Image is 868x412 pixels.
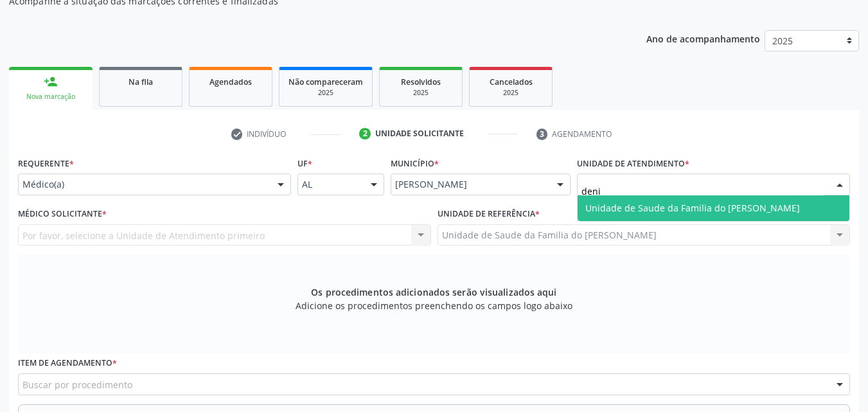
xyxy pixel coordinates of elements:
span: Cancelados [490,76,533,87]
div: person_add [44,75,58,89]
span: Não compareceram [288,76,363,87]
span: Na fila [128,76,153,87]
div: 2025 [389,88,453,98]
span: [PERSON_NAME] [395,178,544,191]
span: Adicione os procedimentos preenchendo os campos logo abaixo [296,299,572,312]
span: Os procedimentos adicionados serão visualizados aqui [311,285,556,299]
label: Município [391,154,439,174]
span: Agendados [209,76,252,87]
p: Ano de acompanhamento [646,30,760,46]
div: 2 [359,128,371,139]
label: Requerente [18,154,74,174]
span: Unidade de Saude da Familia do [PERSON_NAME] [585,202,800,214]
label: UF [297,154,312,174]
label: Item de agendamento [18,354,117,373]
label: Unidade de atendimento [577,154,689,174]
div: Unidade solicitante [375,128,464,139]
div: 2025 [479,88,543,98]
span: Buscar por procedimento [22,378,132,391]
input: Unidade de atendimento [581,178,824,204]
span: Resolvidos [401,76,441,87]
label: Unidade de referência [438,204,540,224]
span: Médico(a) [22,178,265,191]
label: Médico Solicitante [18,204,107,224]
div: 2025 [288,88,363,98]
div: Nova marcação [18,92,84,102]
span: AL [302,178,358,191]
